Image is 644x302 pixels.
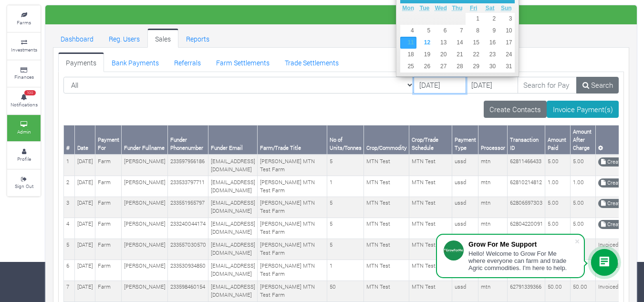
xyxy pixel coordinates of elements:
td: MTN Test [364,239,409,260]
td: 3 [64,197,75,218]
td: [PERSON_NAME] [122,176,168,197]
td: 5.00 [571,218,596,239]
td: Farm [95,239,122,260]
td: 2 [64,176,75,197]
td: MTN Test [409,176,452,197]
td: [EMAIL_ADDRESS][DOMAIN_NAME] [208,239,258,260]
td: 5.00 [571,197,596,218]
td: MTN Test [364,155,409,176]
td: MTN Test [409,197,452,218]
a: Finances [7,61,41,87]
td: ussd [452,155,478,176]
td: [EMAIL_ADDRESS][DOMAIN_NAME] [208,155,258,176]
button: 7 [449,25,465,37]
a: Sign Out [7,170,41,196]
td: 1 [64,155,75,176]
a: Bank Payments [104,52,166,72]
button: 17 [498,37,514,49]
a: Investments [7,33,41,59]
td: [PERSON_NAME] [122,281,168,302]
td: [DATE] [75,218,95,239]
th: No of Units/Tonnes [327,125,364,155]
button: 22 [466,49,482,61]
button: 14 [449,37,465,49]
td: 233533797711 [168,176,208,197]
abbr: Saturday [486,5,495,11]
button: 2 [482,13,498,25]
input: DD/MM/YYYY [466,77,518,94]
td: MTN Test [364,218,409,239]
td: 7 [64,281,75,302]
button: 30 [482,61,498,73]
td: 5 [64,239,75,260]
td: [PERSON_NAME] [122,197,168,218]
td: Farm [95,281,122,302]
th: Funder Email [208,125,258,155]
td: 5 [327,197,364,218]
td: [EMAIL_ADDRESS][DOMAIN_NAME] [208,176,258,197]
td: 50 [327,281,364,302]
td: [EMAIL_ADDRESS][DOMAIN_NAME] [208,218,258,239]
th: Payment Type [452,125,478,155]
td: [PERSON_NAME] MTN Test Farm [258,281,327,302]
button: 27 [433,61,449,73]
td: Farm [95,260,122,281]
td: 62804220091 [508,218,545,239]
div: Hello! Welcome to Grow For Me where everyone can farm and trade Agric commodities. I'm here to help. [468,250,574,271]
a: Invoice Payment(s) [547,101,619,118]
abbr: Wednesday [435,5,447,11]
td: mtn [478,218,508,239]
td: 4 [64,218,75,239]
td: mtn [478,176,508,197]
th: Funder Phonenumber [168,125,208,155]
td: 233557030570 [168,239,208,260]
button: 19 [416,49,433,61]
td: 5.00 [545,155,571,176]
td: 62811466433 [508,155,545,176]
small: Finances [14,73,34,80]
a: Create Contacts [484,101,547,118]
button: 18 [400,49,416,61]
td: Farm [95,218,122,239]
button: 16 [482,37,498,49]
td: 5 [327,155,364,176]
th: Amount Paid [545,125,571,155]
td: 233530934850 [168,260,208,281]
td: ussd [452,218,478,239]
td: [DATE] [75,176,95,197]
abbr: Friday [470,5,477,11]
a: Reports [178,29,217,48]
td: Farm [95,176,122,197]
td: [PERSON_NAME] [122,239,168,260]
a: Trade Settlements [277,52,346,72]
td: MTN Test [409,281,452,302]
td: MTN Test [409,260,452,281]
td: MTN Test [364,176,409,197]
td: [PERSON_NAME] MTN Test Farm [258,218,327,239]
button: 4 [400,25,416,37]
abbr: Sunday [501,5,512,11]
button: 5 [416,25,433,37]
td: 1 [327,176,364,197]
a: Reg. Users [101,29,147,48]
th: Funder Fullname [122,125,168,155]
th: Crop/Trade Schedule [409,125,452,155]
button: 29 [466,61,482,73]
small: Sign Out [15,183,33,189]
td: 5.00 [545,218,571,239]
td: [EMAIL_ADDRESS][DOMAIN_NAME] [208,281,258,302]
td: 1.00 [545,176,571,197]
th: Amount After Charge [571,125,596,155]
button: 31 [498,61,514,73]
a: Search [576,77,619,94]
td: MTN Test [364,197,409,218]
td: [PERSON_NAME] [122,218,168,239]
td: 62810214812 [508,176,545,197]
small: Notifications [10,101,38,108]
a: Sales [147,29,178,48]
input: Search for Payments [518,77,577,94]
button: 3 [498,13,514,25]
td: Farm [95,197,122,218]
small: Farms [17,19,31,26]
button: 25 [400,61,416,73]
